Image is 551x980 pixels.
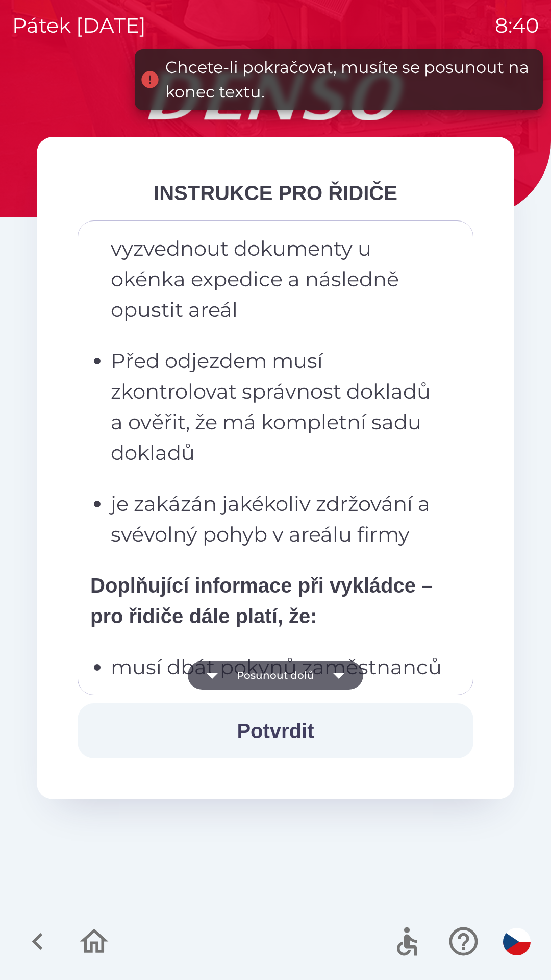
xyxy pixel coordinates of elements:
[78,703,473,758] button: Potvrdit
[37,71,514,120] img: Logo
[188,661,363,690] button: Posunout dolů
[111,172,446,325] p: po odbavení uvolnit manipulační prostor a vyzvednout dokumenty u okénka expedice a následně opust...
[111,346,446,468] p: Před odjezdem musí zkontrolovat správnost dokladů a ověřit, že má kompletní sadu dokladů
[111,488,446,550] p: je zakázán jakékoliv zdržování a svévolný pohyb v areálu firmy
[90,574,433,627] strong: Doplňující informace při vykládce – pro řidiče dále platí, že:
[503,928,531,955] img: cs flag
[495,10,539,41] p: 8:40
[12,10,146,41] p: pátek [DATE]
[78,178,473,208] div: INSTRUKCE PRO ŘIDIČE
[111,652,446,713] p: musí dbát pokynů zaměstnanců skladu
[165,55,533,104] div: Chcete-li pokračovat, musíte se posunout na konec textu.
